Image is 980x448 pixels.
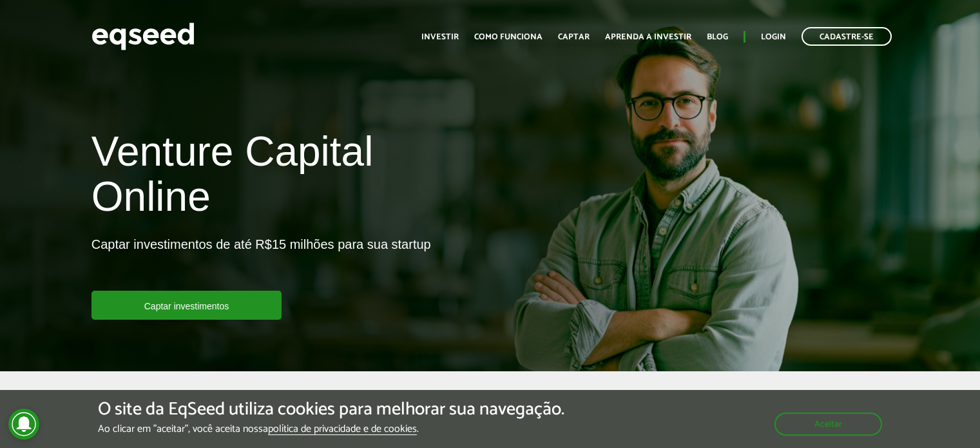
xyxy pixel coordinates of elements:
[91,19,195,54] img: EqSeed
[91,129,481,226] h1: Venture Capital Online
[98,423,564,435] p: Ao clicar em "aceitar", você aceita nossa .
[421,33,459,41] a: Investir
[761,33,786,41] a: Login
[91,237,431,291] p: Captar investimentos de até R$15 milhões para sua startup
[605,33,691,41] a: Aprenda a investir
[774,413,882,436] button: Aceitar
[707,33,728,41] a: Blog
[268,424,417,435] a: política de privacidade e de cookies
[91,291,282,320] a: Captar investimentos
[474,33,543,41] a: Como funciona
[802,27,892,46] a: Cadastre-se
[98,400,564,420] h5: O site da EqSeed utiliza cookies para melhorar sua navegação.
[558,33,590,41] a: Captar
